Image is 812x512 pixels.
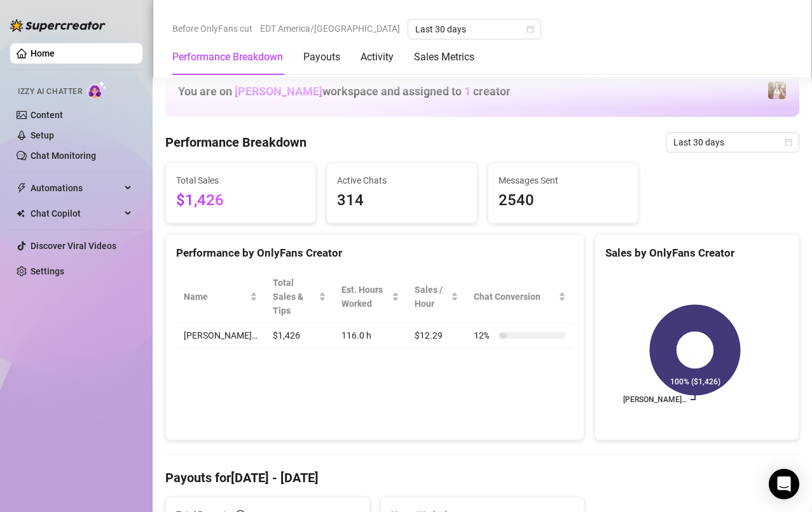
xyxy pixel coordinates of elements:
[341,283,389,311] div: Est. Hours Worked
[31,110,63,120] a: Content
[176,323,265,348] td: [PERSON_NAME]…
[407,323,466,348] td: $12.29
[31,130,54,140] a: Setup
[17,209,25,218] img: Chat Copilot
[526,25,534,33] span: calendar
[265,323,334,348] td: $1,426
[165,469,799,487] h4: Payouts for [DATE] - [DATE]
[260,19,400,38] span: EDT America/[GEOGRAPHIC_DATA]
[464,84,471,98] span: 1
[87,81,107,99] img: AI Chatter
[499,173,628,187] span: Messages Sent
[466,271,574,323] th: Chat Conversion
[176,189,305,213] span: $1,426
[184,290,247,304] span: Name
[303,50,340,65] div: Payouts
[172,50,283,65] div: Performance Breakdown
[273,276,316,318] span: Total Sales & Tips
[474,290,556,304] span: Chat Conversion
[337,189,466,213] span: 314
[337,173,466,187] span: Active Chats
[165,133,306,151] h4: Performance Breakdown
[176,173,305,187] span: Total Sales
[414,50,474,65] div: Sales Metrics
[265,271,334,323] th: Total Sales & Tips
[785,138,792,146] span: calendar
[178,84,511,98] h1: You are on workspace and assigned to creator
[172,19,252,38] span: Before OnlyFans cut
[623,395,687,404] text: [PERSON_NAME]…
[18,86,82,98] span: Izzy AI Chatter
[499,189,628,213] span: 2540
[605,245,788,262] div: Sales by OnlyFans Creator
[10,19,106,32] img: logo-BBDzfeDw.svg
[176,245,574,262] div: Performance by OnlyFans Creator
[235,84,322,98] span: [PERSON_NAME]
[407,271,466,323] th: Sales / Hour
[17,183,27,193] span: thunderbolt
[31,203,121,224] span: Chat Copilot
[361,50,394,65] div: Activity
[31,48,55,58] a: Home
[474,328,494,342] span: 12 %
[673,133,792,152] span: Last 30 days
[334,323,407,348] td: 116.0 h
[176,271,265,323] th: Name
[31,241,116,251] a: Discover Viral Videos
[415,283,448,311] span: Sales / Hour
[31,151,96,161] a: Chat Monitoring
[31,266,64,276] a: Settings
[768,81,786,99] img: Elena
[415,20,533,39] span: Last 30 days
[31,178,121,198] span: Automations
[769,469,799,499] div: Open Intercom Messenger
